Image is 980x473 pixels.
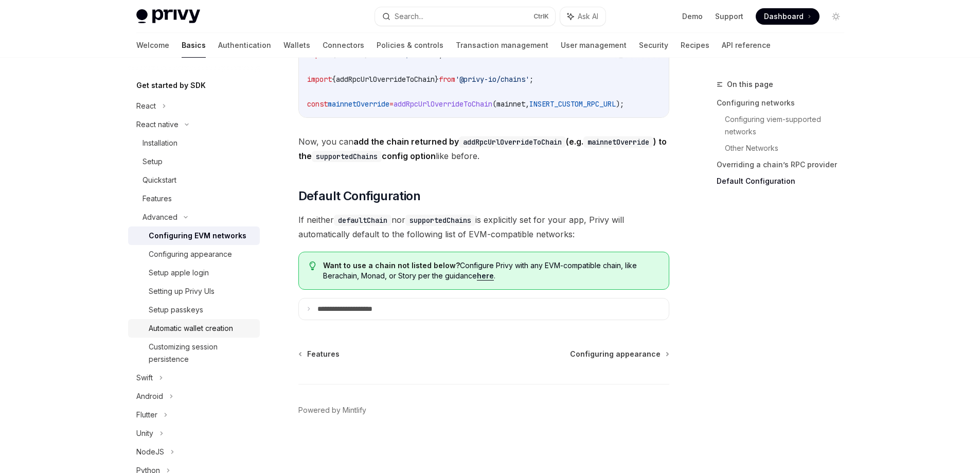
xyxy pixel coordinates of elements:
a: Customizing session persistence [128,338,260,369]
span: addRpcUrlOverrideToChain [394,99,492,109]
a: Authentication [218,33,271,58]
button: Toggle dark mode [828,8,844,25]
button: Ask AI [560,7,605,26]
a: Recipes [681,33,709,58]
span: ; [439,50,443,59]
div: Setting up Privy UIs [149,285,215,297]
span: Dashboard [764,11,804,22]
h5: Get started by SDK [136,79,206,92]
span: If neither nor is explicitly set for your app, Privy will automatically default to the following ... [298,213,669,241]
span: On this page [727,78,773,91]
a: Wallets [283,33,310,58]
a: Quickstart [128,171,260,189]
a: Setup apple login [128,264,260,282]
span: = [389,99,394,109]
span: Default Configuration [298,188,420,204]
a: Configuring viem-supported networks [725,111,852,140]
code: addRpcUrlOverrideToChain [459,136,566,148]
code: supportedChains [405,215,475,226]
a: Powered by Mintlify [298,405,366,415]
a: Demo [682,11,703,22]
a: Setup [128,152,260,171]
img: light logo [136,9,200,24]
div: NodeJS [136,446,164,458]
a: Features [128,189,260,208]
span: Now, you can like before. [298,134,669,163]
a: Configuring networks [717,95,852,111]
span: mainnet [336,50,365,59]
a: User management [561,33,627,58]
span: from [369,50,385,59]
strong: add the chain returned by (e.g. ) to the config option [298,136,667,161]
a: Automatic wallet creation [128,319,260,338]
span: Ctrl K [533,12,549,21]
a: Other Networks [725,140,852,156]
svg: Tip [309,261,316,271]
span: , [525,99,529,109]
div: Configuring appearance [149,248,232,260]
span: Configure Privy with any EVM-compatible chain, like Berachain, Monad, or Story per the guidance . [323,260,658,281]
div: Advanced [142,211,177,223]
span: 'viem/chains' [385,50,439,59]
div: Setup [142,155,163,168]
div: Automatic wallet creation [149,322,233,335]
a: API reference [722,33,771,58]
a: Default Configuration [717,173,852,189]
span: Ask AI [578,11,598,22]
div: Unity [136,427,153,440]
span: } [365,50,369,59]
a: Basics [182,33,206,58]
strong: Want to use a chain not listed below? [323,261,460,270]
a: Installation [128,134,260,152]
code: mainnetOverride [583,136,653,148]
a: Configuring appearance [570,349,668,359]
span: { [332,50,336,59]
a: Security [639,33,668,58]
a: Configuring EVM networks [128,226,260,245]
div: Setup passkeys [149,304,203,316]
div: React native [136,118,179,131]
span: ( [492,99,496,109]
span: '@privy-io/chains' [455,75,529,84]
span: mainnetOverride [328,99,389,109]
span: from [439,75,455,84]
button: Search...CtrlK [375,7,555,26]
span: { [332,75,336,84]
a: here [477,271,494,281]
div: Swift [136,372,153,384]
code: defaultChain [334,215,391,226]
div: Customizing session persistence [149,341,254,365]
span: const [307,99,328,109]
div: Configuring EVM networks [149,230,246,242]
div: Features [142,192,172,205]
a: Setting up Privy UIs [128,282,260,301]
div: React [136,100,156,112]
span: mainnet [496,99,525,109]
a: Welcome [136,33,169,58]
a: Features [299,349,340,359]
span: import [307,75,332,84]
span: ); [616,99,624,109]
a: Support [715,11,743,22]
span: import [307,50,332,59]
a: Transaction management [456,33,548,58]
code: supportedChains [312,151,382,162]
span: } [435,75,439,84]
span: ; [529,75,533,84]
div: Flutter [136,409,157,421]
span: addRpcUrlOverrideToChain [336,75,435,84]
span: INSERT_CUSTOM_RPC_URL [529,99,616,109]
a: Dashboard [756,8,819,25]
div: Setup apple login [149,267,209,279]
div: Quickstart [142,174,176,186]
a: Policies & controls [377,33,443,58]
span: Configuring appearance [570,349,661,359]
a: Overriding a chain’s RPC provider [717,156,852,173]
span: Features [307,349,340,359]
a: Connectors [323,33,364,58]
a: Configuring appearance [128,245,260,264]
div: Installation [142,137,177,149]
div: Search... [395,10,423,23]
a: Setup passkeys [128,301,260,319]
div: Android [136,390,163,402]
